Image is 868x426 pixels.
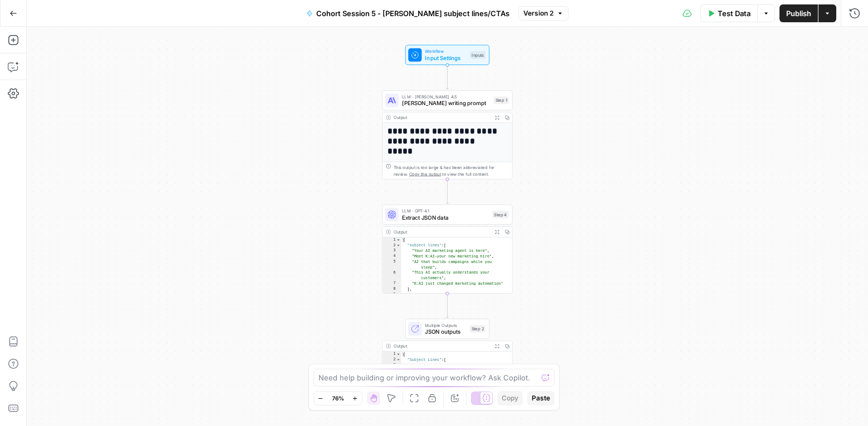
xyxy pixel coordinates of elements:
[425,48,467,55] span: Workflow
[446,65,449,90] g: Edge from start to step_1
[402,99,491,107] span: [PERSON_NAME] writing prompt
[382,357,401,363] div: 2
[718,8,751,19] span: Test Data
[497,391,523,405] button: Copy
[402,214,489,222] span: Extract JSON data
[382,248,401,254] div: 3
[532,393,550,403] span: Paste
[425,321,466,328] span: Multiple Outputs
[382,286,401,292] div: 8
[382,319,512,408] div: Multiple OutputsJSON outputsStep 2Output{ "Subject Lines":[ "Your AI marketing agent is here", "M...
[396,242,400,248] span: Toggle code folding, rows 2 through 8
[382,242,401,248] div: 2
[394,164,509,177] div: This output is too large & has been abbreviated for review. to view the full content.
[396,292,400,298] span: Toggle code folding, rows 9 through 13
[425,328,466,336] span: JSON outputs
[402,207,489,214] span: LLM · GPT-4.1
[527,391,555,405] button: Paste
[382,254,401,259] div: 4
[394,343,489,349] div: Output
[394,229,489,235] div: Output
[523,8,553,18] span: Version 2
[382,351,401,357] div: 1
[409,171,441,176] span: Copy the output
[396,351,400,357] span: Toggle code folding, rows 1 through 14
[382,259,401,270] div: 5
[470,325,486,333] div: Step 2
[779,4,818,22] button: Publish
[402,93,491,100] span: LLM · [PERSON_NAME] 4.5
[446,179,449,204] g: Edge from step_1 to step_4
[382,363,401,368] div: 3
[394,114,489,121] div: Output
[332,394,344,403] span: 76%
[382,270,401,281] div: 6
[502,393,518,403] span: Copy
[382,237,401,243] div: 1
[786,8,811,19] span: Publish
[446,294,449,318] g: Edge from step_4 to step_2
[382,292,401,298] div: 9
[494,97,509,105] div: Step 1
[470,51,486,59] div: Inputs
[382,205,512,294] div: LLM · GPT-4.1Extract JSON dataStep 4Output{ "subject lines":[ "Your AI marketing agent is here", ...
[700,4,757,22] button: Test Data
[396,357,400,363] span: Toggle code folding, rows 2 through 8
[316,8,509,19] span: Cohort Session 5 - [PERSON_NAME] subject lines/CTAs
[300,4,516,22] button: Cohort Session 5 - [PERSON_NAME] subject lines/CTAs
[425,54,467,62] span: Input Settings
[518,6,568,21] button: Version 2
[382,45,512,65] div: WorkflowInput SettingsInputs
[396,237,400,243] span: Toggle code folding, rows 1 through 14
[382,281,401,286] div: 7
[492,211,508,219] div: Step 4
